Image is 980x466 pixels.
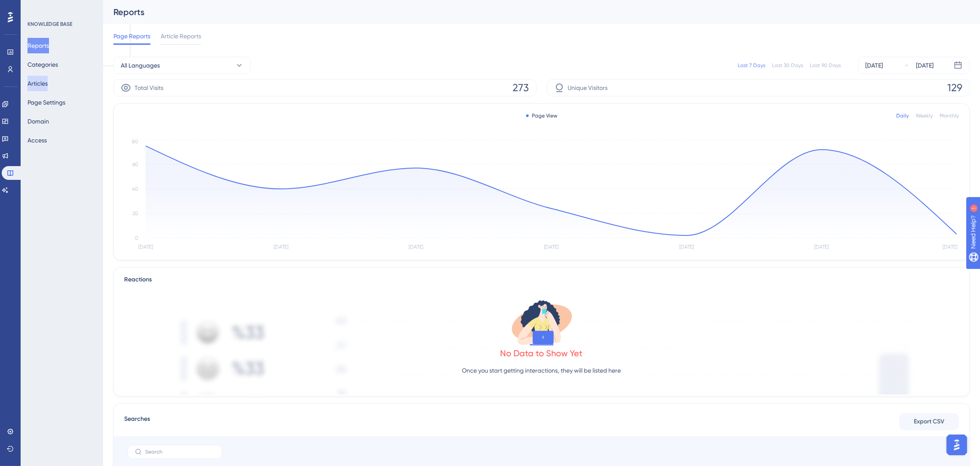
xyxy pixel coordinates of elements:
[947,81,962,95] span: 129
[544,244,559,250] tspan: [DATE]
[940,112,959,119] div: Monthly
[896,112,909,119] div: Daily
[27,38,49,53] button: Reports
[738,62,765,69] div: Last 7 Days
[20,2,54,12] span: Need Help?
[113,6,948,18] div: Reports
[772,62,803,69] div: Last 30 Days
[274,244,288,250] tspan: [DATE]
[899,413,959,430] button: Export CSV
[132,186,138,192] tspan: 40
[943,244,957,250] tspan: [DATE]
[810,62,841,69] div: Last 90 Days
[27,133,47,148] button: Access
[27,114,49,129] button: Domain
[462,365,621,376] p: Once you start getting interactions, they will be listed here
[513,81,529,95] span: 273
[132,161,138,167] tspan: 60
[944,432,970,458] iframe: UserGuiding AI Assistant Launcher
[27,57,58,72] button: Categories
[916,112,933,119] div: Weekly
[113,31,150,41] span: Page Reports
[138,244,153,250] tspan: [DATE]
[814,244,829,250] tspan: [DATE]
[409,244,423,250] tspan: [DATE]
[679,244,694,250] tspan: [DATE]
[124,414,150,429] span: Searches
[27,76,48,91] button: Articles
[132,139,138,145] tspan: 80
[60,4,62,11] div: 1
[135,235,138,241] tspan: 0
[501,347,583,359] div: No Data to Show Yet
[914,417,944,427] span: Export CSV
[27,21,72,28] div: KNOWLEDGE BASE
[526,112,557,119] div: Page View
[27,95,65,110] button: Page Settings
[121,60,160,71] span: All Languages
[124,275,959,285] div: Reactions
[568,83,608,93] span: Unique Visitors
[145,449,215,455] input: Search
[865,60,883,71] div: [DATE]
[132,210,138,216] tspan: 20
[916,60,934,71] div: [DATE]
[134,83,163,93] span: Total Visits
[161,31,201,41] span: Article Reports
[113,57,251,74] button: All Languages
